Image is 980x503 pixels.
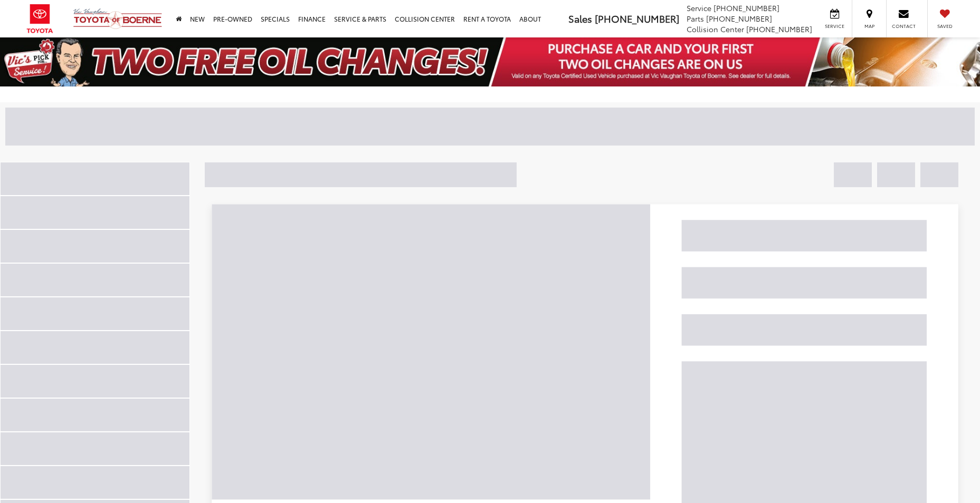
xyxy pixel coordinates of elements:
span: Sales [568,12,592,25]
span: Map [858,23,881,30]
span: Contact [892,23,916,30]
span: [PHONE_NUMBER] [706,13,772,24]
span: [PHONE_NUMBER] [595,12,679,25]
span: Collision Center [687,24,744,34]
span: Parts [687,13,704,24]
span: Service [687,3,711,13]
span: [PHONE_NUMBER] [746,24,812,34]
span: Saved [933,23,956,30]
span: [PHONE_NUMBER] [713,3,779,13]
img: Vic Vaughan Toyota of Boerne [73,8,163,30]
span: Service [823,23,846,30]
